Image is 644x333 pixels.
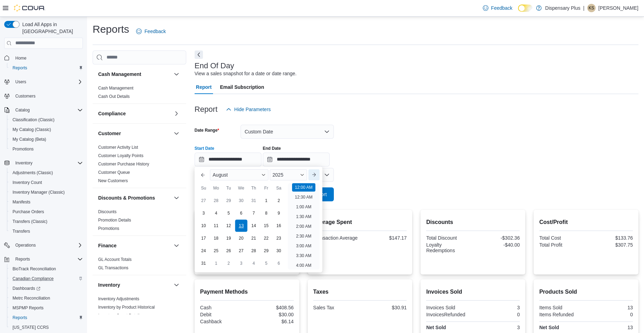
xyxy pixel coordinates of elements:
[10,217,83,226] span: Transfers (Classic)
[98,153,143,158] a: Customer Loyalty Points
[248,208,259,219] div: day-7
[7,178,86,187] button: Inventory Count
[197,194,285,270] div: August, 2025
[263,153,330,166] input: Press the down key to open a popover containing a calendar.
[474,312,520,317] div: 0
[10,294,83,302] span: Metrc Reconciliation
[539,305,584,310] div: Items Sold
[98,170,130,175] span: Customer Queue
[292,193,315,201] li: 12:30 AM
[10,135,83,144] span: My Catalog (Beta)
[14,5,45,11] img: Cova
[270,169,307,180] div: Button. Open the year selector. 2025 is currently selected.
[539,242,584,248] div: Total Profit
[13,127,51,132] span: My Catalog (Classic)
[98,145,138,150] span: Customer Activity List
[518,5,533,12] input: Dark Mode
[98,170,130,175] a: Customer Queue
[10,64,30,72] a: Reports
[261,220,272,231] div: day-15
[195,153,261,166] input: Press the down key to enter a popover containing a calendar. Press the escape key to close the po...
[588,325,633,330] div: 13
[13,255,83,263] span: Reports
[426,325,446,330] strong: Net Sold
[273,258,284,269] div: day-6
[273,195,284,206] div: day-2
[10,304,46,312] a: MSPMP Reports
[293,203,314,211] li: 1:00 AM
[426,312,471,317] div: InvoicesRefunded
[93,143,186,188] div: Customer
[10,208,47,216] a: Purchase Orders
[98,296,139,301] a: Inventory Adjustments
[93,255,186,275] div: Finance
[211,195,222,206] div: day-28
[13,266,56,272] span: BioTrack Reconciliation
[588,312,633,317] div: 0
[98,217,131,223] span: Promotion Details
[10,135,49,144] a: My Catalog (Beta)
[10,125,54,134] a: My Catalog (Classic)
[235,219,247,232] div: day-13
[211,220,222,231] div: day-11
[293,232,314,240] li: 2:30 AM
[7,217,86,226] button: Transfers (Classic)
[13,54,29,62] a: Home
[7,313,86,323] button: Reports
[198,233,209,244] div: day-17
[248,305,293,310] div: $408.56
[236,233,247,244] div: day-20
[7,144,86,154] button: Promotions
[93,208,186,235] div: Discounts & Promotions
[13,106,83,114] span: Catalog
[10,198,33,206] a: Manifests
[539,288,633,296] h2: Products Sold
[98,162,149,166] a: Customer Purchase History
[426,288,520,296] h2: Invoices Sold
[200,305,245,310] div: Cash
[236,183,247,194] div: We
[308,169,320,180] button: Next month
[10,64,83,72] span: Reports
[223,195,234,206] div: day-29
[13,189,65,195] span: Inventory Manager (Classic)
[293,212,314,221] li: 1:30 AM
[10,313,83,322] span: Reports
[98,130,171,137] button: Customer
[172,109,181,118] button: Compliance
[10,217,50,226] a: Transfers (Classic)
[13,170,53,176] span: Adjustments (Classic)
[98,313,142,318] a: Inventory Count Details
[172,129,181,138] button: Customer
[10,274,56,283] a: Canadian Compliance
[7,323,86,332] button: [US_STATE] CCRS
[273,245,284,256] div: day-30
[210,169,268,180] div: Button. Open the month selector. August is currently selected.
[211,208,222,219] div: day-4
[10,284,83,293] span: Dashboards
[491,5,512,11] span: Feedback
[98,145,138,150] a: Customer Activity List
[474,305,520,310] div: 3
[13,199,30,205] span: Manifests
[13,54,83,62] span: Home
[13,241,39,249] button: Operations
[241,125,334,139] button: Custom Date
[211,245,222,256] div: day-25
[248,319,293,324] div: $6.14
[15,242,36,248] span: Operations
[223,208,234,219] div: day-5
[98,209,117,214] a: Discounts
[98,194,155,201] h3: Discounts & Promotions
[98,226,119,231] a: Promotions
[293,242,314,250] li: 3:00 AM
[313,288,407,296] h2: Taxes
[200,319,245,324] div: Cashback
[13,295,50,301] span: Metrc Reconciliation
[195,146,214,151] label: Start Date
[213,172,228,178] span: August
[7,303,86,313] button: MSPMP Reports
[474,235,520,241] div: -$302.36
